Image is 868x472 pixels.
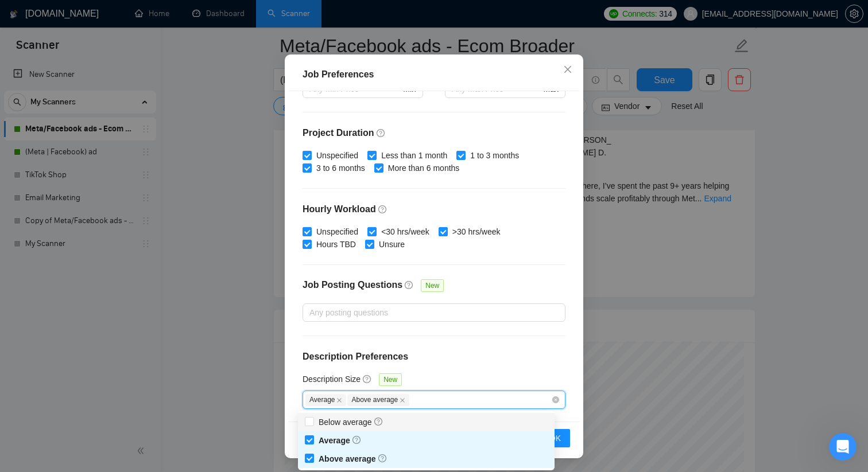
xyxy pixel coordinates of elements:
span: OK [549,432,561,444]
span: question-circle [377,128,386,138]
span: Average [319,436,362,445]
div: - [423,80,445,112]
h4: Job Posting Questions [303,278,402,292]
iframe: Intercom live chat [829,433,857,461]
span: question-circle [378,454,387,463]
span: question-circle [352,435,362,444]
span: More than 6 months [383,162,464,174]
span: New [379,373,402,386]
span: 1 to 3 months [466,149,524,162]
span: <30 hrs/week [377,225,434,238]
h4: Description Preferences [303,350,565,364]
span: close [336,397,342,403]
span: New [421,279,444,292]
h4: Project Duration [303,126,565,140]
span: question-circle [363,375,372,384]
h4: Hourly Workload [303,202,565,216]
span: Unspecified [312,149,363,162]
span: Unspecified [312,225,363,238]
span: question-circle [374,417,383,426]
span: question-circle [405,280,414,290]
span: Below average [319,418,383,427]
span: Unsure [374,238,409,251]
span: question-circle [378,205,387,214]
button: Close [552,54,583,85]
span: Above average [319,454,387,463]
span: close [563,65,572,74]
div: Job Preferences [303,68,565,81]
span: Less than 1 month [377,149,452,162]
span: 3 to 6 months [312,162,370,174]
h5: Description Size [303,373,361,385]
span: Average [305,394,346,406]
span: close-circle [552,396,559,403]
span: Hours TBD [312,238,361,251]
button: OK [540,429,570,447]
span: Above average [347,394,409,406]
span: close [400,397,405,403]
span: >30 hrs/week [448,225,505,238]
